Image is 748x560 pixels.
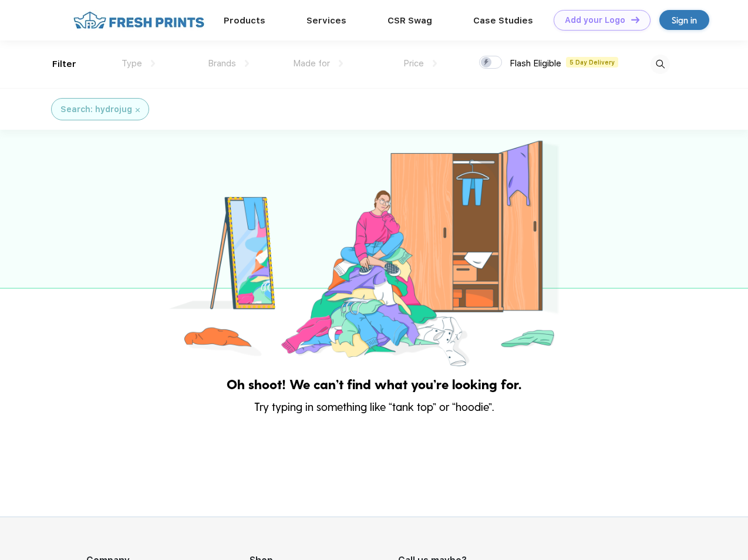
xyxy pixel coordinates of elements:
[631,16,639,23] img: DT
[60,103,132,116] div: Search: hydrojug
[403,58,424,69] span: Price
[565,15,625,25] div: Add your Logo
[566,57,618,68] span: 5 Day Delivery
[70,10,208,31] img: fo%20logo%202.webp
[52,58,76,71] div: Filter
[433,60,437,67] img: dropdown.png
[510,58,561,69] span: Flash Eligible
[293,58,330,69] span: Made for
[122,58,142,69] span: Type
[136,108,140,112] img: filter_cancel.svg
[224,15,265,26] a: Products
[651,55,670,74] img: desktop_search.svg
[208,58,236,69] span: Brands
[151,60,155,67] img: dropdown.png
[659,10,709,30] a: Sign in
[245,60,249,67] img: dropdown.png
[339,60,343,67] img: dropdown.png
[672,14,697,27] div: Sign in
